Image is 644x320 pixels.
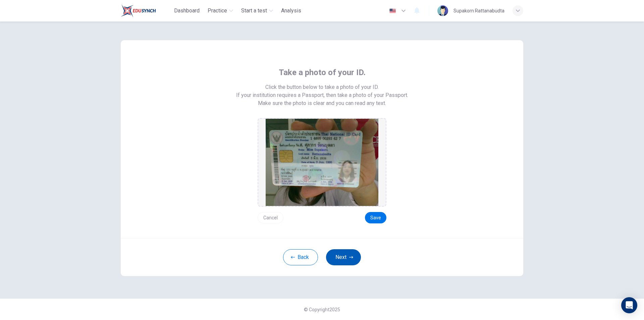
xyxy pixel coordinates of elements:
[453,7,504,15] div: Supakorn Rattanabudta
[304,307,340,312] span: © Copyright 2025
[258,99,386,107] span: Make sure the photo is clear and you can read any text.
[279,67,366,78] span: Take a photo of your ID.
[326,249,361,265] button: Next
[258,212,283,223] button: Cancel
[238,5,276,17] button: Start a test
[171,5,202,17] button: Dashboard
[621,297,637,313] div: Open Intercom Messenger
[121,4,156,17] img: Train Test logo
[388,8,397,13] img: en
[281,7,301,15] span: Analysis
[205,5,236,17] button: Practice
[174,7,200,15] span: Dashboard
[278,5,304,17] button: Analysis
[241,7,267,15] span: Start a test
[437,5,448,16] img: Profile picture
[121,4,171,17] a: Train Test logo
[266,119,378,206] img: preview screemshot
[236,83,408,99] span: Click the button below to take a photo of your ID. If your institution requires a Passport, then ...
[365,212,386,223] button: Save
[208,7,227,15] span: Practice
[283,249,318,265] button: Back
